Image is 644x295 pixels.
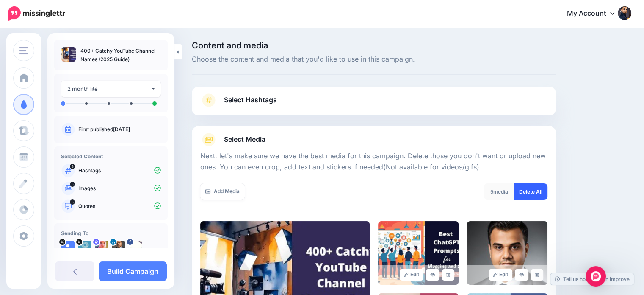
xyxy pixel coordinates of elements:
[84,53,91,60] img: tab_keywords_by_traffic_grey.svg
[70,199,75,205] span: 5
[70,164,75,169] span: 3
[586,266,606,287] div: Open Intercom Messenger
[24,14,41,20] div: v 4.0.25
[19,47,28,54] img: menu.png
[490,188,493,195] span: 5
[78,185,161,192] p: Images
[95,241,108,254] img: d4e3d9f8f0501bdc-88716.png
[200,93,547,115] a: Select Hashtags
[514,183,547,200] a: Delete All
[78,202,161,210] p: Quotes
[61,153,161,160] h4: Selected Content
[400,269,424,281] a: Edit
[61,230,161,236] h4: Sending To
[489,269,513,281] a: Edit
[8,6,65,21] img: Missinglettr
[224,134,265,145] span: Select Media
[200,133,547,146] a: Select Media
[61,47,76,62] img: aabfe81e757113dc1433b3038b960b7d_thumb.jpg
[22,22,93,29] div: Domain: [DOMAIN_NAME]
[129,241,142,254] img: 358731194_718620323612071_5875523225203371151_n-bsa153721.png
[70,182,75,187] span: 5
[192,54,556,65] span: Choose the content and media that you'd like to use in this campaign.
[80,47,161,64] p: 400+ Catchy YouTube Channel Names (2025 Guide)
[23,53,30,60] img: tab_domain_overview_orange.svg
[224,94,277,106] span: Select Hashtags
[94,54,143,60] div: Keywords by Traffic
[378,221,459,285] img: eead095eec5730e95690559316b36a0a_large.jpg
[467,221,547,285] img: 7a6a92f2b07720fd54823c08c38ddc01_large.jpg
[78,126,161,133] p: First published
[192,41,556,50] span: Content and media
[112,241,125,254] img: 1751864478189-77827.png
[67,84,151,94] div: 2 month lite
[78,241,91,254] img: 5tyPiY3s-78625.jpg
[14,14,20,20] img: logo_orange.svg
[14,22,20,29] img: website_grey.svg
[61,81,161,97] button: 2 month lite
[200,151,547,173] p: Next, let's make sure we have the best media for this campaign. Delete those you don't want or up...
[61,241,75,254] img: user_default_image.png
[200,183,245,200] a: Add Media
[32,54,76,60] div: Domain Overview
[113,126,130,132] a: [DATE]
[550,273,634,285] a: Tell us how we can improve
[558,3,631,24] a: My Account
[484,183,514,200] div: media
[78,167,161,174] p: Hashtags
